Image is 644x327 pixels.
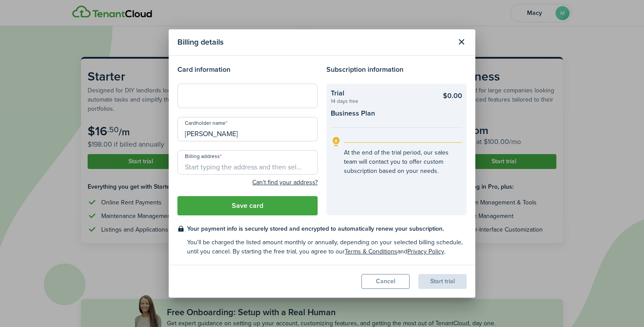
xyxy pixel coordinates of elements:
[345,247,397,256] a: Terms & Conditions
[187,224,467,233] checkout-terms-main: Your payment info is securely stored and encrypted to automatically renew your subscription.
[361,274,410,289] button: Cancel
[183,91,312,100] iframe: Secure card payment input frame
[331,88,429,98] checkout-summary-item-title: Trial
[331,98,429,104] checkout-summary-item-description: 14 days free
[252,178,318,187] button: Can't find your address?
[177,150,318,175] input: Start typing the address and then select from the dropdown
[187,238,467,256] checkout-terms-secondary: You'll be charged the listed amount monthly or annually, depending on your selected billing sched...
[331,137,342,147] i: outline
[326,64,467,75] h4: Subscription information
[443,91,462,101] checkout-summary-item-main-price: $0.00
[177,196,318,215] button: Save card
[454,35,469,49] button: Close modal
[177,64,318,75] h4: Card information
[407,247,444,256] a: Privacy Policy
[344,148,462,176] explanation-description: At the end of the trial period, our sales team will contact you to offer custom subscription base...
[331,108,429,119] checkout-summary-item-title: Business Plan
[177,34,452,51] modal-title: Billing details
